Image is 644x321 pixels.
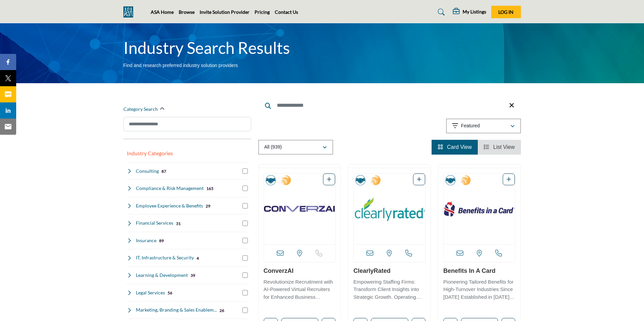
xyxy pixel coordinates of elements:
h4: Legal Services: Employment law expertise and legal counsel focused on staffing industry regulations. [136,289,165,296]
div: My Listings [453,8,486,16]
h4: Insurance: Specialized insurance coverage including professional liability and workers' compensat... [136,237,156,244]
b: 29 [206,204,210,208]
a: Add To List [506,176,511,182]
b: 4 [197,256,199,261]
span: Log In [498,9,514,15]
img: Benefits in a Card [444,173,515,244]
a: Contact Us [275,9,298,15]
a: Search [431,7,449,18]
a: Pioneering Tailored Benefits for High-Turnover Industries Since [DATE] Established in [DATE], thi... [443,277,516,301]
b: 26 [219,308,224,313]
p: Featured [461,123,480,129]
button: Industry Categories [127,149,173,157]
p: Revolutionize Recruitment with AI-Powered Virtual Recruiters for Enhanced Business Success. The c... [264,278,336,301]
a: Invite Solution Provider [200,9,250,15]
h3: Benefits in a Card [443,267,516,275]
li: List View [478,140,521,155]
h4: Employee Experience & Benefits: Solutions for enhancing workplace culture, employee satisfaction,... [136,202,203,209]
div: 39 Results For Learning & Development [191,272,195,278]
h3: ConverzAI [264,267,336,275]
span: Card View [447,144,472,150]
input: Select Compliance & Risk Management checkbox [242,186,248,191]
p: All (939) [264,144,282,151]
a: ClearlyRated [353,267,390,274]
p: Pioneering Tailored Benefits for High-Turnover Industries Since [DATE] Established in [DATE], thi... [443,278,516,301]
h5: My Listings [463,9,486,15]
input: Select Legal Services checkbox [242,290,248,295]
img: Corporate Partners Badge Icon [355,175,365,185]
img: 2025 Staffing World Exhibitors Badge Icon [371,175,381,185]
a: Add To List [327,176,331,182]
div: 26 Results For Marketing, Branding & Sales Enablement [219,307,224,313]
img: Site Logo [123,6,137,18]
a: Add To List [417,176,421,182]
a: ConverzAI [264,267,294,274]
span: List View [493,144,515,150]
h4: Compliance & Risk Management: Services to ensure staffing companies meet regulatory requirements ... [136,185,204,192]
b: 31 [176,221,181,226]
div: 31 Results For Financial Services [176,220,181,226]
a: Revolutionize Recruitment with AI-Powered Virtual Recruiters for Enhanced Business Success. The c... [264,277,336,301]
div: 29 Results For Employee Experience & Benefits [206,203,210,209]
a: ASA Home [151,9,174,15]
img: 2025 Staffing World Exhibitors Badge Icon [461,175,471,185]
b: 87 [162,169,166,174]
div: 89 Results For Insurance [159,237,164,244]
b: 56 [168,291,172,295]
button: Featured [446,119,521,133]
li: Card View [432,140,478,155]
input: Select Consulting checkbox [242,168,248,174]
img: 2025 Staffing World Exhibitors Badge Icon [281,175,291,185]
button: Log In [491,6,521,18]
h4: Financial Services: Banking, accounting, and financial planning services tailored for staffing co... [136,220,173,226]
a: Pricing [255,9,270,15]
img: Corporate Partners Badge Icon [445,175,456,185]
a: Benefits in a Card [443,267,496,274]
input: Select Employee Experience & Benefits checkbox [242,203,248,208]
input: Select IT, Infrastructure & Security checkbox [242,255,248,261]
h4: IT, Infrastructure & Security: Technology infrastructure, cybersecurity, and IT support services ... [136,254,194,261]
b: 89 [159,238,164,243]
a: Open Listing in new tab [264,173,335,244]
img: Corporate Partners Badge Icon [266,175,276,185]
b: 165 [206,186,213,191]
img: ConverzAI [264,173,335,244]
input: Select Marketing, Branding & Sales Enablement checkbox [242,308,248,313]
p: Empowering Staffing Firms: Transform Client Insights into Strategic Growth. Operating within the ... [353,278,426,301]
button: All (939) [258,140,333,155]
a: Empowering Staffing Firms: Transform Client Insights into Strategic Growth. Operating within the ... [353,277,426,301]
h4: Consulting: Strategic advisory services to help staffing firms optimize operations and grow their... [136,168,159,174]
h3: ClearlyRated [353,267,426,275]
h1: Industry Search Results [123,37,290,58]
h4: Learning & Development: Training programs and educational resources to enhance staffing professio... [136,272,188,279]
h2: Category Search [123,106,158,113]
div: 4 Results For IT, Infrastructure & Security [197,255,199,261]
input: Select Financial Services checkbox [242,221,248,226]
input: Select Insurance checkbox [242,238,248,243]
input: Select Learning & Development checkbox [242,272,248,278]
p: Find and research preferred industry solution providers [123,62,238,69]
a: View List [484,144,515,150]
a: View Card [438,144,472,150]
div: 56 Results For Legal Services [168,290,172,296]
a: Open Listing in new tab [354,173,425,244]
input: Search Keyword [258,97,521,114]
input: Search Category [123,117,251,131]
img: ClearlyRated [354,173,425,244]
b: 39 [191,273,195,278]
a: Browse [179,9,195,15]
div: 87 Results For Consulting [162,168,166,174]
h4: Marketing, Branding & Sales Enablement: Marketing strategies, brand development, and sales tools ... [136,307,217,313]
div: 165 Results For Compliance & Risk Management [206,185,213,191]
a: Open Listing in new tab [444,173,515,244]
